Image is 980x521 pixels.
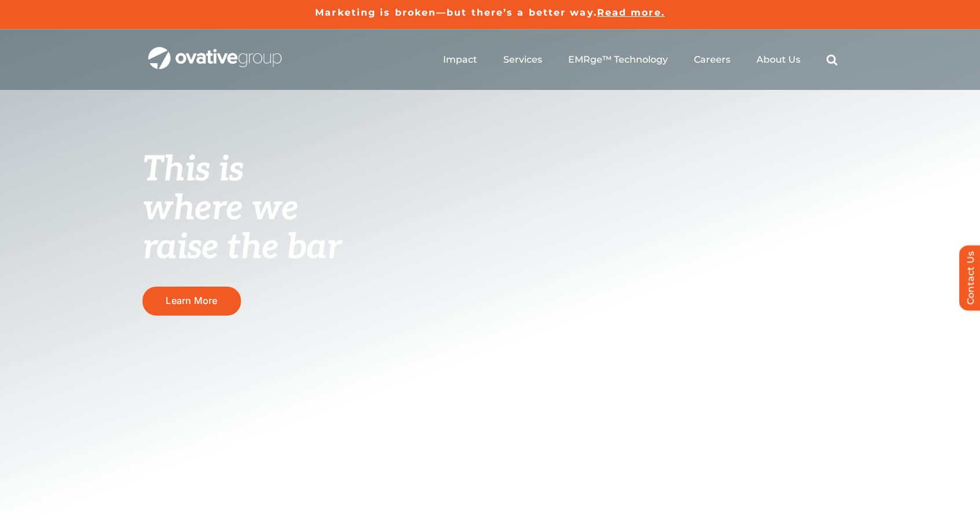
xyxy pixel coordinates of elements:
[443,54,477,66] a: Impact
[142,188,341,269] span: where we raise the bar
[694,54,730,66] a: Careers
[568,54,668,66] a: EMRge™ Technology
[315,7,597,18] a: Marketing is broken—but there’s a better way.
[597,7,665,18] a: Read more.
[148,46,281,57] a: OG_Full_horizontal_WHT
[443,41,838,78] nav: Menu
[503,54,542,66] a: Services
[142,287,241,315] a: Learn More
[756,54,800,66] a: About Us
[827,54,838,66] a: Search
[166,295,217,306] span: Learn More
[142,149,243,191] span: This is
